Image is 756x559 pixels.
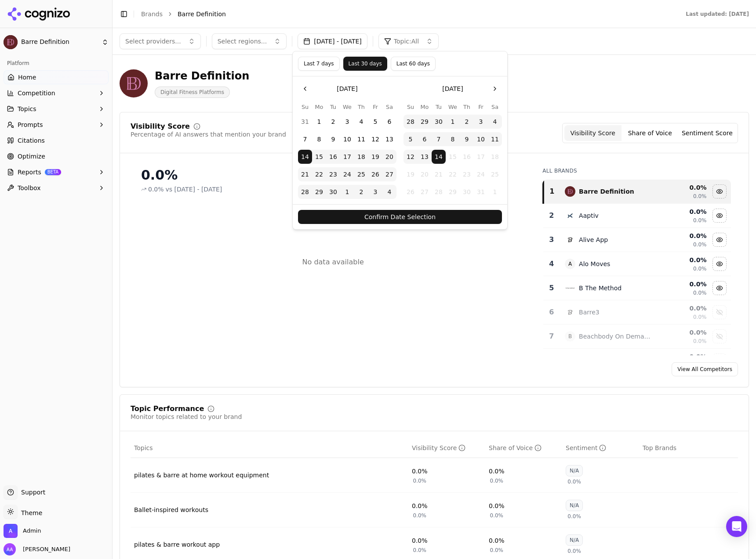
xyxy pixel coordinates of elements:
[155,87,230,98] span: Digital Fitness Platforms
[485,438,562,458] th: shareOfVoice
[712,353,727,368] button: Show fitbycoachkel data
[298,167,312,181] button: Sunday, September 21st, 2025, selected
[4,149,109,163] a: Optimize
[413,547,427,554] span: 0.0%
[543,204,731,228] tr: 2aaptivAaptiv0.0%0.0%Hide aaptiv data
[368,185,382,199] button: Friday, October 3rd, 2025, selected
[18,152,45,161] span: Optimize
[542,167,731,174] div: All Brands
[686,11,749,18] div: Last updated: [DATE]
[4,102,109,116] button: Topics
[658,304,707,313] div: 0.0 %
[4,35,18,49] img: Barre Definition
[18,509,42,516] span: Theme
[643,444,676,452] span: Top Brands
[354,150,368,164] button: Thursday, September 18th, 2025, selected
[368,132,382,146] button: Friday, September 12th, 2025
[658,183,707,192] div: 0.0 %
[391,57,436,71] button: Last 60 days
[354,167,368,181] button: Thursday, September 25th, 2025, selected
[18,184,41,192] span: Toolbox
[141,167,525,183] div: 0.0%
[326,103,340,111] th: Tuesday
[712,184,727,198] button: Hide barre definition data
[4,543,70,555] button: Open user button
[131,123,190,130] div: Visibility Score
[567,548,581,555] span: 0.0%
[565,307,575,317] img: barre3
[679,125,736,141] button: Sentiment Score
[403,150,418,164] button: Sunday, October 12th, 2025, selected
[312,167,326,181] button: Monday, September 22nd, 2025, selected
[326,185,340,199] button: Tuesday, September 30th, 2025, selected
[4,118,109,132] button: Prompts
[579,187,634,196] div: Barre Definition
[658,256,707,264] div: 0.0 %
[18,120,43,129] span: Prompts
[490,477,504,484] span: 0.0%
[693,217,707,224] span: 0.0%
[403,103,418,111] th: Sunday
[693,289,707,296] span: 0.0%
[4,70,109,84] a: Home
[382,167,396,181] button: Saturday, September 27th, 2025, selected
[368,167,382,181] button: Friday, September 26th, 2025, selected
[120,69,148,97] img: Barre Definition
[565,234,575,245] img: alive app
[218,37,267,46] span: Select regions...
[354,115,368,129] button: Thursday, September 4th, 2025
[141,11,163,18] a: Brands
[340,103,354,111] th: Wednesday
[4,56,109,70] div: Platform
[45,169,61,175] span: BETA
[474,115,488,129] button: Friday, October 3rd, 2025, selected
[23,527,41,535] span: Admin
[565,283,575,293] img: b the method
[4,86,109,100] button: Competition
[543,180,731,204] tr: 1barre definitionBarre Definition0.0%0.0%Hide barre definition data
[579,308,600,317] div: Barre3
[18,136,45,145] span: Citations
[488,115,502,129] button: Saturday, October 4th, 2025, selected
[488,132,502,146] button: Saturday, October 11th, 2025, selected
[726,516,747,537] div: Open Intercom Messenger
[579,284,622,292] div: B The Method
[302,257,364,267] div: No data available
[4,524,18,538] img: Admin
[566,444,606,452] div: Sentiment
[4,133,109,148] a: Citations
[18,105,36,113] span: Topics
[460,115,474,129] button: Thursday, October 2nd, 2025, selected
[579,211,599,220] div: Aaptiv
[368,150,382,164] button: Friday, September 19th, 2025, selected
[693,241,707,248] span: 0.0%
[412,501,428,510] div: 0.0%
[543,252,731,276] tr: 4AAlo Moves0.0%0.0%Hide alo moves data
[155,69,249,83] div: Barre Definition
[141,10,668,18] nav: breadcrumb
[712,257,727,271] button: Hide alo moves data
[658,352,707,361] div: 0.0 %
[658,280,707,289] div: 0.0 %
[131,405,204,412] div: Topic Performance
[18,488,45,497] span: Support
[564,125,622,141] button: Visibility Score
[639,438,738,458] th: Top Brands
[418,103,432,111] th: Monday
[178,10,226,18] span: Barre Definition
[547,210,556,221] div: 2
[418,150,432,164] button: Monday, October 13th, 2025, selected
[489,467,505,476] div: 0.0%
[354,103,368,111] th: Thursday
[4,543,16,555] img: Alp Aysan
[712,233,727,247] button: Hide alive app data
[134,471,269,480] a: pilates & barre at home workout equipment
[4,524,41,538] button: Open organization switcher
[312,132,326,146] button: Monday, September 8th, 2025
[547,331,556,342] div: 7
[412,444,465,452] div: Visibility Score
[565,259,575,269] span: A
[134,505,208,514] a: Ballet-inspired workouts
[547,307,556,317] div: 6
